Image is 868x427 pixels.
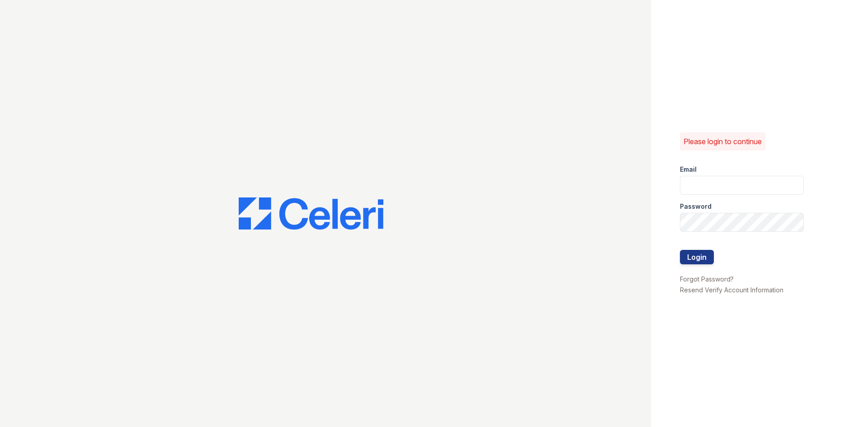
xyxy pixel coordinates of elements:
img: CE_Logo_Blue-a8612792a0a2168367f1c8372b55b34899dd931a85d93a1a3d3e32e68fde9ad4.png [239,197,383,230]
p: Please login to continue [684,136,762,147]
button: Login [680,250,714,264]
label: Password [680,202,712,211]
label: Email [680,165,697,174]
a: Forgot Password? [680,275,734,283]
a: Resend Verify Account Information [680,286,783,294]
